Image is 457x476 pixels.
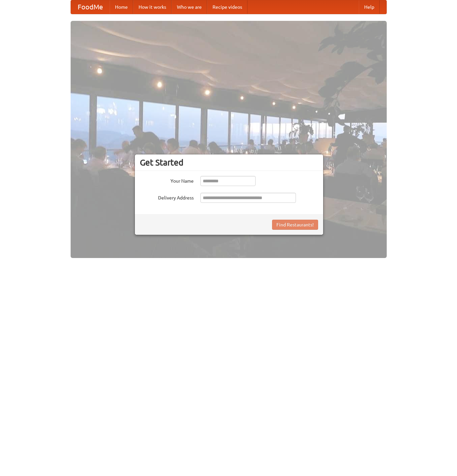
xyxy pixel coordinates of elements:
[140,176,194,184] label: Your Name
[272,220,318,230] button: Find Restaurants!
[71,0,110,14] a: FoodMe
[133,0,172,14] a: How it works
[172,0,207,14] a: Who we are
[359,0,380,14] a: Help
[207,0,247,14] a: Recipe videos
[140,157,318,168] h3: Get Started
[110,0,133,14] a: Home
[140,193,194,201] label: Delivery Address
